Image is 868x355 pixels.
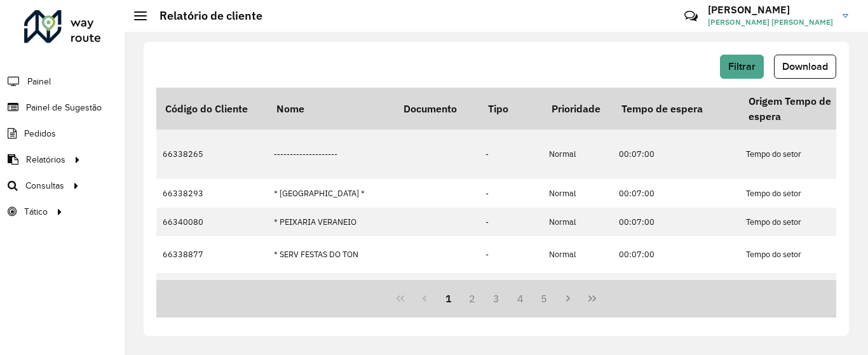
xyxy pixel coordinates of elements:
td: - [479,130,543,179]
button: 2 [460,286,484,311]
h2: Relatório de cliente [147,9,262,23]
td: -------------------- [268,130,395,179]
td: 66338293 [156,179,268,208]
button: Filtrar [720,55,764,79]
th: Tempo de espera [613,88,740,130]
span: Relatórios [26,153,65,166]
th: Tipo [479,88,543,130]
button: Last Page [580,286,604,311]
button: 3 [484,286,508,311]
button: 4 [508,286,532,311]
td: Tempo do setor [740,236,867,273]
button: 5 [532,286,557,311]
span: Download [782,61,828,72]
td: Normal [543,179,613,208]
button: 1 [437,286,461,311]
td: Tempo do setor [740,130,867,179]
td: Normal [543,273,613,310]
span: [PERSON_NAME] [PERSON_NAME] [708,17,833,28]
span: Painel [27,75,51,88]
td: . [268,273,395,310]
th: Documento [395,88,479,130]
th: Nome [268,88,395,130]
td: Normal [543,236,613,273]
td: Tempo do setor [740,273,867,310]
td: 66338193 [156,273,268,310]
td: - [479,273,543,310]
button: Next Page [556,286,580,311]
button: Download [774,55,836,79]
td: - [479,236,543,273]
td: - [479,179,543,208]
td: - [479,208,543,236]
td: 66338265 [156,130,268,179]
td: * [GEOGRAPHIC_DATA] * [268,179,395,208]
td: * PEIXARIA VERANEIO [268,208,395,236]
th: Origem Tempo de espera [740,88,867,130]
td: 00:07:00 [613,208,740,236]
span: Pedidos [24,127,56,140]
td: Tempo do setor [740,179,867,208]
td: Tempo do setor [740,208,867,236]
h3: [PERSON_NAME] [708,4,833,16]
td: 00:07:00 [613,179,740,208]
td: Normal [543,130,613,179]
th: Código do Cliente [156,88,268,130]
span: Filtrar [728,61,756,72]
span: Tático [24,205,48,218]
td: 00:07:00 [613,130,740,179]
th: Prioridade [543,88,613,130]
span: Consultas [25,179,64,192]
td: * SERV FESTAS DO TON [268,236,395,273]
td: Normal [543,208,613,236]
td: 66340080 [156,208,268,236]
a: Contato Rápido [677,3,705,30]
td: 00:07:00 [613,273,740,310]
td: 66338877 [156,236,268,273]
td: 00:07:00 [613,236,740,273]
span: Painel de Sugestão [26,101,102,114]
